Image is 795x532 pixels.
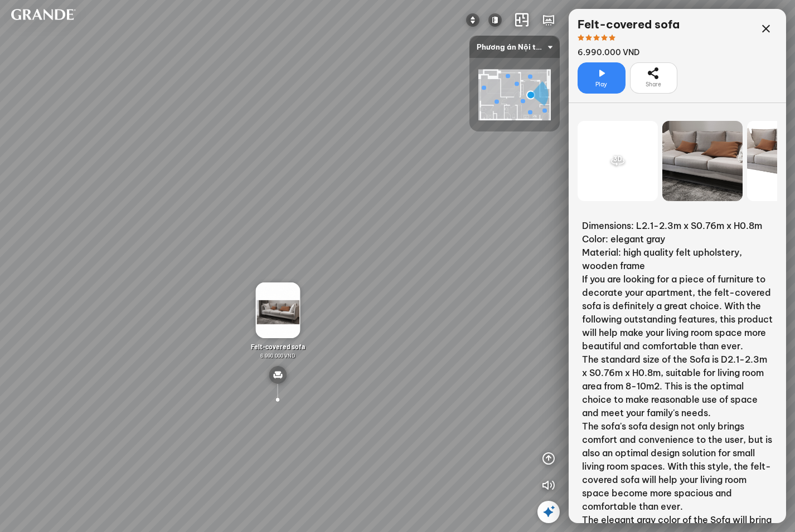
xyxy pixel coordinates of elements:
span: 6.990.000 VND [260,352,295,359]
p: The sofa's sofa design not only brings comfort and convenience to the user, but is also an optima... [582,419,773,513]
li: Color: elegant gray [582,232,773,246]
img: logo [9,9,76,20]
div: Felt-covered sofa [578,18,680,31]
li: Dimensions: L2.1-2.3m x S0.76m x H0.8m [582,219,773,232]
img: type_sofa_CL2K2_JDL2CYCVFM26.png [269,366,287,384]
span: Share [646,80,661,89]
img: Template_thumna_6CNYPDGEZLW7.gif [255,282,300,338]
span: Felt-covered sofa [251,343,305,350]
span: Phương án Nội thất [477,36,552,58]
span: star [593,35,600,41]
span: star [578,35,584,41]
li: Material: high quality felt upholstery, wooden frame [582,246,773,272]
span: Play [595,80,607,89]
span: star [609,35,615,41]
p: The standard size of the Sofa is D2.1-2.3m x S0.76m x H0.8m, suitable for living room area from 8... [582,353,773,419]
span: star [601,35,608,41]
span: star [585,35,592,41]
p: If you are looking for a piece of furniture to decorate your apartment, the felt-covered sofa is ... [582,272,773,353]
img: Furnishing [466,13,479,27]
div: 6.990.000 VND [578,47,680,58]
img: FPT_PLAZA_2_C_N_7VUZJ6TMLUP4.png [478,70,551,121]
img: logo [488,13,502,27]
